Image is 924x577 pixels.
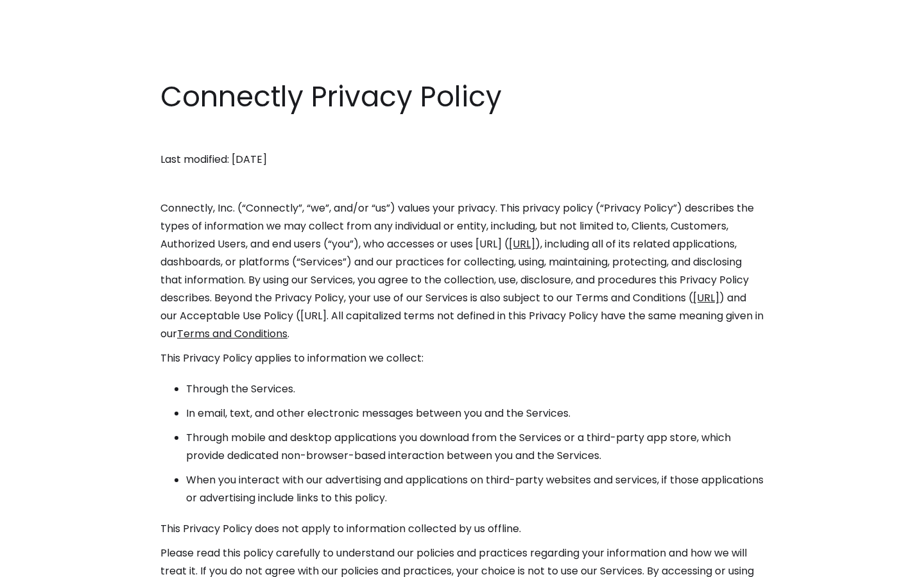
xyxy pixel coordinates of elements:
[509,237,535,251] a: [URL]
[177,326,287,341] a: Terms and Conditions
[13,553,77,573] aside: Language selected: English
[186,429,764,465] li: Through mobile and desktop applications you download from the Services or a third-party app store...
[160,199,764,343] p: Connectly, Inc. (“Connectly”, “we”, and/or “us”) values your privacy. This privacy policy (“Priva...
[160,520,764,538] p: This Privacy Policy does not apply to information collected by us offline.
[693,290,719,305] a: [URL]
[26,555,77,573] ul: Language list
[160,151,764,169] p: Last modified: [DATE]
[160,126,764,144] p: ‍
[160,349,764,367] p: This Privacy Policy applies to information we collect:
[160,77,764,117] h1: Connectly Privacy Policy
[186,471,764,507] li: When you interact with our advertising and applications on third-party websites and services, if ...
[186,405,764,422] li: In email, text, and other electronic messages between you and the Services.
[160,175,764,193] p: ‍
[186,380,764,398] li: Through the Services.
